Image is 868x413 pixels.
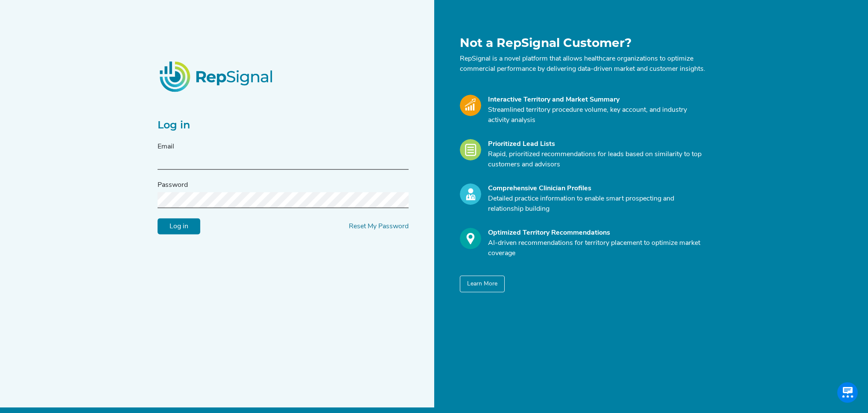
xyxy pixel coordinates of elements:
div: Prioritized Lead Lists [488,139,706,149]
img: Optimize_Icon.261f85db.svg [460,228,481,249]
img: Market_Icon.a700a4ad.svg [460,95,481,116]
label: Password [158,180,188,190]
img: RepSignalLogo.20539ed3.png [149,51,285,102]
img: Profile_Icon.739e2aba.svg [460,183,481,205]
h2: Log in [158,119,409,131]
h1: Not a RepSignal Customer? [460,36,706,50]
div: Optimized Territory Recommendations [488,228,706,238]
p: Detailed practice information to enable smart prospecting and relationship building [488,194,706,214]
label: Email [158,142,174,152]
p: Rapid, prioritized recommendations for leads based on similarity to top customers and advisors [488,149,706,170]
img: Leads_Icon.28e8c528.svg [460,139,481,160]
button: Learn More [460,276,505,292]
div: Interactive Territory and Market Summary [488,95,706,105]
p: Streamlined territory procedure volume, key account, and industry activity analysis [488,105,706,125]
a: Reset My Password [349,223,409,230]
p: RepSignal is a novel platform that allows healthcare organizations to optimize commercial perform... [460,54,706,74]
p: AI-driven recommendations for territory placement to optimize market coverage [488,238,706,259]
div: Comprehensive Clinician Profiles [488,183,706,194]
input: Log in [158,218,200,235]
